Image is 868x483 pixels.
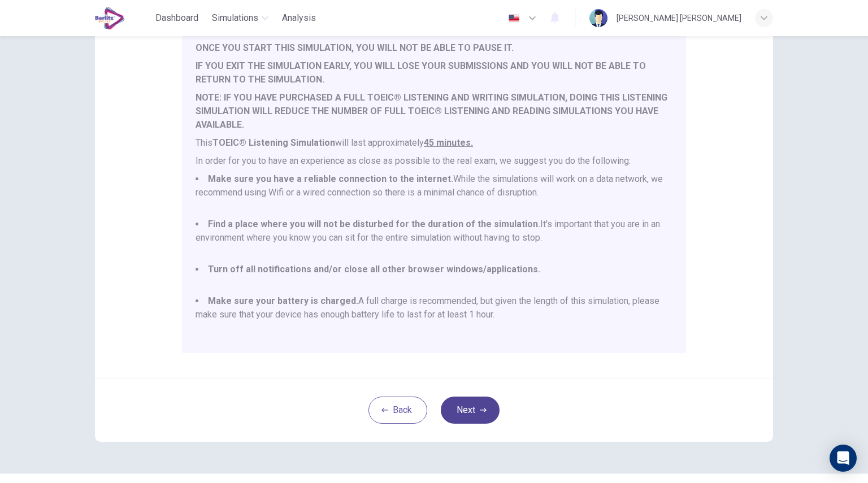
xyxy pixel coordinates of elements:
[589,9,607,27] img: Profile picture
[155,11,198,25] span: Dashboard
[95,7,125,29] img: EduSynch logo
[196,60,646,85] b: IF YOU EXIT THE SIMULATION EARLY, YOU WILL LOSE YOUR SUBMISSIONS AND YOU WILL NOT BE ABLE TO RETU...
[282,11,316,25] span: Analysis
[277,8,320,28] button: Analysis
[208,295,358,306] b: Make sure your battery is charged.
[196,154,672,168] p: In order for you to have an experience as close as possible to the real exam, we suggest you do t...
[208,264,540,275] b: Turn off all notifications and/or close all other browser windows/applications.
[196,92,667,130] b: NOTE: IF YOU HAVE PURCHASED A FULL TOEIC® LISTENING AND WRITING SIMULATION, DOING THIS LISTENING ...
[212,11,258,25] span: Simulations
[208,173,453,184] b: Make sure you have a reliable connection to the internet.
[424,137,473,148] u: 45 minutes.
[617,11,741,25] div: [PERSON_NAME] [PERSON_NAME]
[507,14,521,23] img: en
[196,42,514,53] b: ONCE YOU START THIS SIMULATION, YOU WILL NOT BE ABLE TO PAUSE IT.
[196,172,672,213] li: While the simulations will work on a data network, we recommend using Wifi or a wired connection ...
[196,136,672,150] p: This will last approximately
[151,8,203,28] button: Dashboard
[95,7,151,29] a: EduSynch logo
[196,217,672,258] li: It's important that you are in an environment where you know you can sit for the entire simulatio...
[830,445,857,472] div: Open Intercom Messenger
[208,219,540,229] b: Find a place where you will not be disturbed for the duration of the simulation.
[212,137,335,148] b: TOEIC® Listening Simulation
[368,397,427,424] button: Back
[441,397,500,424] button: Next
[196,294,672,335] li: A full charge is recommended, but given the length of this simulation, please make sure that your...
[207,8,273,28] button: Simulations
